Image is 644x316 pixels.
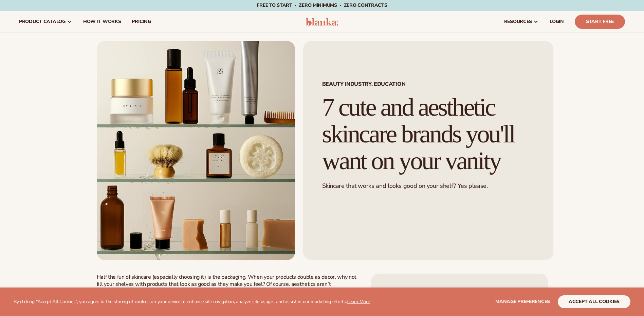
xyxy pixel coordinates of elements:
[132,19,151,24] span: pricing
[83,19,121,24] span: How It Works
[544,11,569,33] a: LOGIN
[550,19,564,24] span: LOGIN
[97,41,295,260] img: Minimalist skincare products in amber and white packaging displayed on glass shelves, including j...
[126,11,156,33] a: pricing
[322,182,534,190] p: Skincare that works and looks good on your shelf? Yes please.
[78,11,127,33] a: How It Works
[257,2,387,8] span: Free to start · ZERO minimums · ZERO contracts
[575,15,625,29] a: Start Free
[322,81,534,87] span: Beauty industry, Education
[19,19,66,24] span: product catalog
[14,11,78,33] a: product catalog
[495,298,550,305] span: Manage preferences
[495,295,550,308] button: Manage preferences
[306,18,338,26] img: logo
[558,295,630,308] button: accept all cookies
[347,298,370,305] a: Learn More
[499,11,544,33] a: resources
[14,299,370,305] p: By clicking "Accept All Cookies", you agree to the storing of cookies on your device to enhance s...
[504,19,532,24] span: resources
[322,94,534,174] h1: 7 cute and aesthetic skincare brands you'll want on your vanity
